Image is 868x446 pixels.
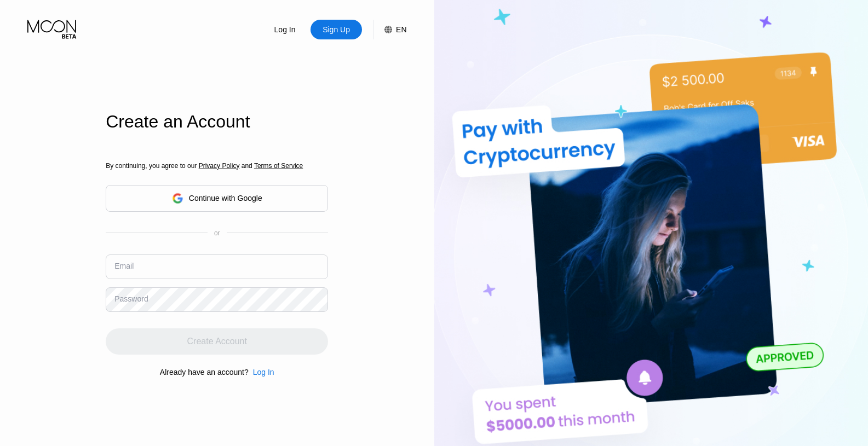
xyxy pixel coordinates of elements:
[253,368,274,377] div: Log In
[214,229,220,237] div: or
[114,262,134,270] div: Email
[106,185,328,212] div: Continue with Google
[373,20,406,39] div: EN
[321,24,351,35] div: Sign Up
[273,24,297,35] div: Log In
[249,368,274,377] div: Log In
[311,20,362,39] div: Sign Up
[160,368,249,377] div: Already have an account?
[114,294,148,303] div: Password
[106,162,328,170] div: By continuing, you agree to our
[189,194,262,202] div: Continue with Google
[254,162,303,170] span: Terms of Service
[259,20,311,39] div: Log In
[396,25,406,34] div: EN
[199,162,240,170] span: Privacy Policy
[106,112,328,132] div: Create an Account
[239,162,254,170] span: and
